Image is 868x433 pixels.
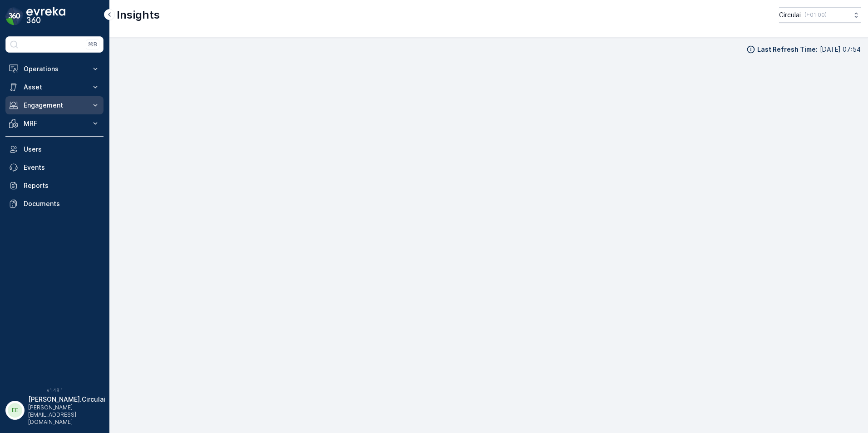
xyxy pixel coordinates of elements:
[757,45,818,54] p: Last Refresh Time :
[779,10,801,20] p: Circulai
[5,60,104,78] button: Operations
[24,64,85,74] p: Operations
[24,101,85,110] p: Engagement
[28,395,105,404] p: [PERSON_NAME].Circulai
[24,119,85,128] p: MRF
[779,7,861,23] button: Circulai(+01:00)
[24,163,100,172] p: Events
[5,158,104,177] a: Events
[804,11,827,19] p: ( +01:00 )
[26,7,65,25] img: logo_dark-DEwI_e13.png
[5,140,104,158] a: Users
[820,45,861,54] p: [DATE] 07:54
[5,388,104,393] span: v 1.48.1
[5,7,24,25] img: logo
[5,395,104,426] button: EE[PERSON_NAME].Circulai[PERSON_NAME][EMAIL_ADDRESS][DOMAIN_NAME]
[24,199,100,208] p: Documents
[8,403,22,418] div: EE
[24,181,100,190] p: Reports
[5,177,104,195] a: Reports
[88,41,97,48] p: ⌘B
[24,83,85,92] p: Asset
[117,8,160,22] p: Insights
[5,96,104,114] button: Engagement
[5,78,104,96] button: Asset
[5,195,104,213] a: Documents
[5,114,104,133] button: MRF
[28,404,105,426] p: [PERSON_NAME][EMAIL_ADDRESS][DOMAIN_NAME]
[24,145,100,154] p: Users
